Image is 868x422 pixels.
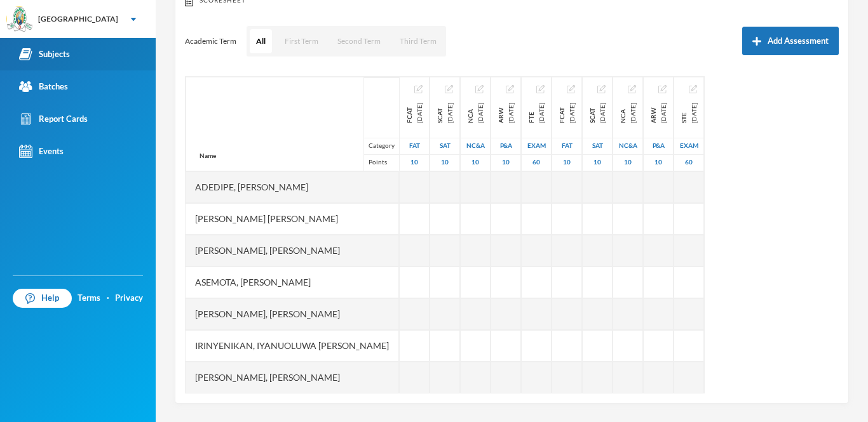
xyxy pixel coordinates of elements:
div: Second Assessment Test [583,138,612,154]
img: edit [628,85,636,93]
img: logo [7,7,32,32]
div: Asemota, [PERSON_NAME] [186,267,399,298]
div: 10 [644,154,673,171]
div: Project And Assignment [644,138,673,154]
img: edit [445,85,453,93]
button: First Term [278,29,325,53]
button: Edit Assessment [536,84,545,94]
div: 10 [583,154,612,171]
span: FCAT [557,103,567,123]
div: Assignment and research works [648,103,668,123]
button: Edit Assessment [475,84,484,94]
img: edit [597,85,606,93]
button: Edit Assessment [597,84,606,94]
span: NCA [618,103,628,123]
div: Note-check and attendance [618,103,638,123]
div: Second Term Examination [679,103,699,123]
div: First Continuous Assessment Test [404,103,424,123]
div: 10 [430,154,459,171]
button: Third Term [393,29,443,53]
button: Edit Assessment [506,84,514,94]
a: Help [13,289,72,308]
div: 10 [613,154,642,171]
div: Examination [522,138,551,154]
a: Privacy [115,292,143,305]
img: edit [689,85,697,93]
span: ARW [648,103,658,123]
div: Notecheck And Attendance [461,138,490,154]
div: Irinyenikan, Iyanuoluwa [PERSON_NAME] [186,330,399,362]
img: edit [506,85,514,93]
div: Examination [674,138,703,154]
button: Add Assessment [742,27,839,55]
div: [GEOGRAPHIC_DATA] [38,13,118,25]
div: First Term Examination [526,103,546,123]
button: Edit Assessment [414,84,423,94]
div: First Assessment Test [400,138,429,154]
div: [PERSON_NAME] [PERSON_NAME] [186,203,399,235]
button: All [250,29,272,53]
div: Assignment And Research Works [496,103,516,123]
div: 10 [400,154,429,171]
span: STE [679,103,689,123]
div: 60 [674,154,703,171]
div: Adedipe, [PERSON_NAME] [186,171,399,203]
div: Report Cards [19,112,88,126]
span: ARW [496,103,506,123]
button: Second Term [331,29,387,53]
button: Edit Assessment [658,84,667,94]
div: 10 [461,154,490,171]
div: · [107,292,109,305]
div: Points [363,154,399,171]
div: Batches [19,80,68,93]
div: Second continuous assessment test [587,103,607,123]
span: SCAT [587,103,597,123]
span: SCAT [435,103,445,123]
div: Second Continuous Assessment Test [435,103,455,123]
div: Second Assessment Test [430,138,459,154]
div: Notecheck And Attendance [613,138,642,154]
div: 10 [552,154,581,171]
img: edit [475,85,484,93]
button: Edit Assessment [445,84,453,94]
p: Academic Term [185,36,236,46]
div: First Assessment Test [552,138,581,154]
a: Terms [78,292,100,305]
div: Category [363,138,399,154]
img: edit [658,85,667,93]
div: Note-check And Attendance [465,103,485,123]
img: edit [414,85,423,93]
button: Edit Assessment [567,84,575,94]
button: Edit Assessment [689,84,697,94]
img: edit [567,85,575,93]
img: edit [536,85,545,93]
div: Project And Assignment [491,138,520,154]
button: Edit Assessment [628,84,636,94]
span: FCAT [404,103,414,123]
div: 60 [522,154,551,171]
div: Events [19,145,64,158]
div: First continuous assessment test [557,103,577,123]
div: [PERSON_NAME], [PERSON_NAME] [186,235,399,267]
div: [PERSON_NAME], [PERSON_NAME] [186,362,399,393]
div: Subjects [19,48,70,61]
span: NCA [465,103,475,123]
span: FTE [526,103,536,123]
div: [PERSON_NAME], [PERSON_NAME] [186,298,399,330]
div: Name [186,141,229,171]
div: 10 [491,154,520,171]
